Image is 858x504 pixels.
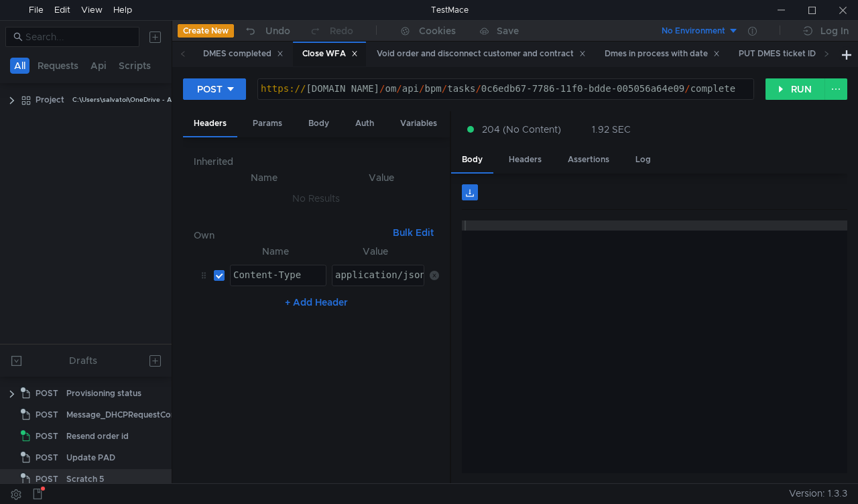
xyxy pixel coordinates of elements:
div: Dmes in process with date [605,47,720,61]
div: Headers [183,111,237,137]
div: Body [298,111,340,136]
div: Redo [330,23,353,39]
div: Void order and disconnect customer and contract [377,47,586,61]
div: Project [36,90,64,110]
span: POST [36,448,58,468]
button: Create New [178,24,234,38]
span: Version: 1.3.3 [789,484,847,503]
div: No Environment [662,25,725,38]
button: Undo [234,21,300,41]
h6: Own [194,227,387,243]
th: Value [324,170,439,186]
div: POST [197,82,223,97]
input: Search... [25,29,131,44]
div: Drafts [69,353,97,369]
div: Close WFA [302,47,358,61]
div: 1.92 SEC [592,123,631,135]
button: POST [183,78,246,100]
span: POST [36,383,58,403]
div: DMES completed [203,47,284,61]
span: POST [36,426,58,446]
div: Cookies [419,23,456,39]
div: Params [242,111,293,136]
button: Bulk Edit [387,225,439,241]
div: Save [497,26,519,36]
div: Assertions [557,147,620,172]
div: Scratch 5 [66,469,104,489]
th: Name [204,170,324,186]
button: All [10,58,29,74]
div: C:\Users\salvatoi\OneDrive - AMDOCS\Backup Folders\Documents\testmace\Project [72,90,344,110]
div: Headers [498,147,552,172]
button: Scripts [115,58,155,74]
span: 204 (No Content) [482,122,561,137]
nz-embed-empty: No Results [292,192,340,204]
div: Update PAD [66,448,115,468]
button: RUN [765,78,825,100]
button: Redo [300,21,363,41]
div: Message_DHCPRequestCompleted [66,405,204,425]
div: Log [625,147,662,172]
th: Name [225,243,326,259]
button: Api [86,58,111,74]
div: PUT DMES ticket ID [739,47,828,61]
span: POST [36,405,58,425]
div: Auth [345,111,385,136]
div: Provisioning status [66,383,141,403]
div: Undo [265,23,290,39]
div: Resend order id [66,426,129,446]
th: Value [326,243,424,259]
span: POST [36,469,58,489]
button: No Environment [646,20,739,42]
button: Requests [34,58,82,74]
div: Log In [820,23,849,39]
div: Body [451,147,493,174]
h6: Inherited [194,153,439,170]
button: + Add Header [280,294,353,310]
div: Variables [389,111,448,136]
